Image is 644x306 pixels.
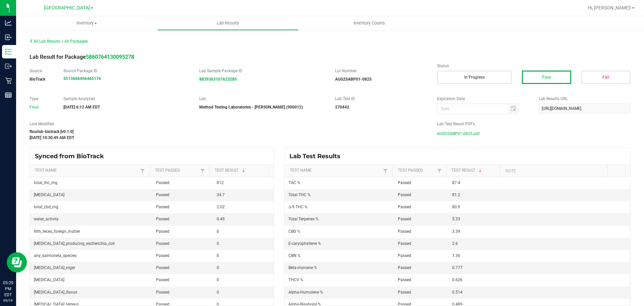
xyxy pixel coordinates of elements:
[34,241,115,246] span: [MEDICAL_DATA]_producing_escherichia_coli
[34,290,77,295] span: [MEDICAL_DATA]_flavus
[217,192,225,197] span: 34.7
[398,205,411,209] span: Passed
[581,71,631,84] button: Fail
[289,152,345,160] span: Lab Test Results
[398,290,411,295] span: Passed
[34,229,80,234] span: filth_feces_foreign_matter
[35,152,109,160] span: Synced from BioTrack
[5,92,12,98] inline-svg: Reports
[199,96,325,102] label: Lab
[452,180,460,185] span: 87.4
[288,265,317,270] span: Beta-myrcene %
[34,180,57,185] span: total_thc_mg
[522,71,571,84] button: Pass
[63,68,189,74] label: Source Package ID
[156,180,169,185] span: Passed
[30,121,427,127] label: Last Modified
[30,104,53,110] div: Final
[437,96,529,102] label: Expiration Date
[299,16,440,30] a: Inventory Counts
[30,54,134,60] span: Lab Result for Package
[288,192,311,197] span: Total THC %
[398,217,411,221] span: Passed
[63,96,189,102] label: Sample Analyzed
[217,290,219,295] span: 0
[452,241,458,246] span: 2.6
[437,71,512,84] button: In Progress
[452,192,460,197] span: 81.2
[199,68,325,74] label: Lab Sample Package ID
[398,192,411,197] span: Passed
[398,168,435,173] a: Test PassedSortable
[5,77,12,84] inline-svg: Retail
[44,5,90,11] span: [GEOGRAPHIC_DATA]
[452,217,460,221] span: 5.33
[478,168,483,173] span: Sortable
[156,277,169,282] span: Passed
[5,34,12,41] inline-svg: Inbound
[156,205,169,209] span: Passed
[381,167,389,175] a: Filter
[398,180,411,185] span: Passed
[398,229,411,234] span: Passed
[5,48,12,55] inline-svg: Inventory
[199,77,237,82] strong: 8839363107623285
[155,168,199,173] a: Test PassedSortable
[288,241,321,246] span: E-caryophyllene %
[7,252,27,272] iframe: Resource center
[452,229,460,234] span: 3.39
[5,63,12,70] inline-svg: Outbound
[34,192,64,197] span: [MEDICAL_DATA]
[288,290,323,295] span: Alpha-Humulene %
[156,265,169,270] span: Passed
[217,277,219,282] span: 0
[215,168,267,173] a: Test ResultSortable
[30,39,60,44] span: All Lab Results
[452,205,460,209] span: 80.9
[288,253,301,258] span: CBN %
[398,265,411,270] span: Passed
[335,77,372,82] strong: AUG25ABP01-0825
[156,290,169,295] span: Passed
[217,180,224,185] span: 812
[156,241,169,246] span: Passed
[217,241,219,246] span: 0
[288,217,319,221] span: Total Terpenes %
[64,39,88,44] span: All Packages
[34,253,76,258] span: any_salmonela_species
[30,135,74,140] strong: [DATE] 10:30:49 AM EDT
[156,229,169,234] span: Passed
[199,105,303,110] strong: Method Testing Laboratories - [PERSON_NAME] (900012)
[139,167,147,175] a: Filter
[63,105,100,110] strong: [DATE] 6:12 AM EDT
[3,298,13,303] p: 09/19
[241,168,246,173] span: Sortable
[30,96,53,102] label: Type
[208,20,248,26] span: Lab Results
[156,253,169,258] span: Passed
[62,39,63,44] span: |
[217,205,225,209] span: 2.02
[34,205,58,209] span: total_cbd_mg
[5,19,12,26] inline-svg: Analytics
[335,96,427,102] label: Lab Test ID
[398,253,411,258] span: Passed
[437,63,631,69] label: Status
[335,105,349,110] strong: 270442
[34,277,64,282] span: [MEDICAL_DATA]
[156,217,169,221] span: Passed
[63,76,101,81] a: 5513666456465176
[288,180,300,185] span: TAC %
[34,265,75,270] span: [MEDICAL_DATA]_niger
[398,277,411,282] span: Passed
[86,54,134,60] a: 5860764130095278
[452,277,463,282] span: 0.626
[34,217,59,221] span: water_activity
[30,77,45,82] strong: BioTrack
[435,167,443,175] a: Filter
[588,5,631,10] span: Hi, [PERSON_NAME]!
[335,68,427,74] label: Lot Number
[437,121,631,127] label: Lab Test Result PDFs
[288,205,308,209] span: Δ-9 THC %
